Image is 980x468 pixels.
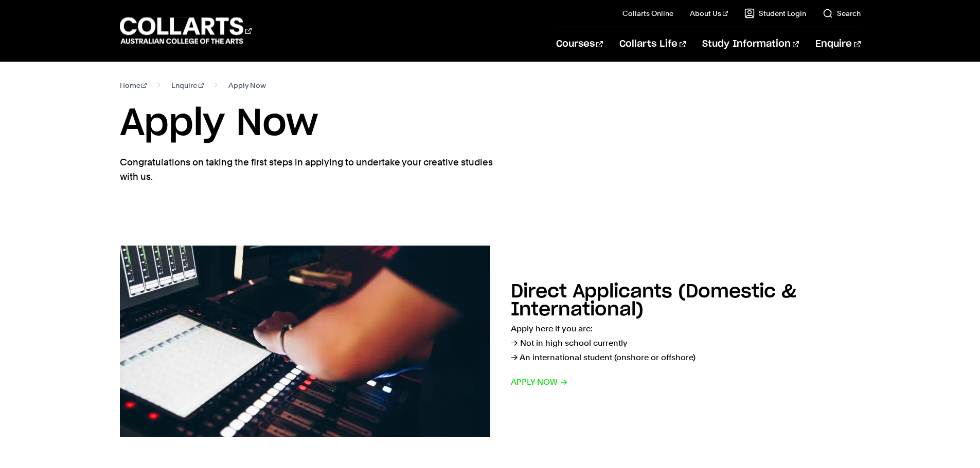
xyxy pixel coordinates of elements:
a: Enquire [171,78,204,92]
div: Go to homepage [120,16,252,45]
span: Apply Now [228,78,266,92]
a: Search [823,8,861,18]
a: Home [120,78,147,92]
a: About Us [690,8,728,18]
h1: Apply Now [120,101,861,147]
a: Direct Applicants (Domestic & International) Apply here if you are:→ Not in high school currently... [120,246,861,437]
a: Enquire [815,27,860,61]
h2: Direct Applicants (Domestic & International) [511,283,796,319]
a: Collarts Online [622,8,673,18]
span: Apply now [511,375,568,389]
a: Collarts Life [619,27,686,61]
a: Courses [556,27,603,61]
p: Apply here if you are: → Not in high school currently → An international student (onshore or offs... [511,322,861,365]
p: Congratulations on taking the first steps in applying to undertake your creative studies with us. [120,155,495,184]
a: Student Login [744,8,806,18]
a: Study Information [702,27,799,61]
